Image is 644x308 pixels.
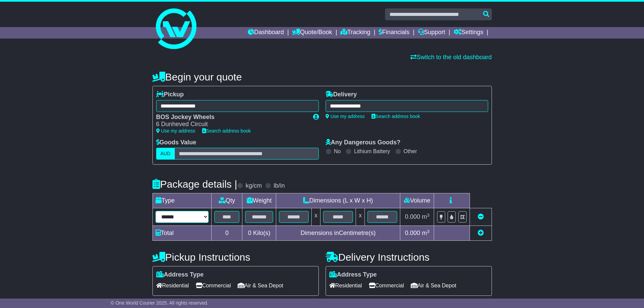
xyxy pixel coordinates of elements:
[326,91,357,98] label: Delivery
[427,213,430,218] sup: 3
[422,213,430,220] span: m
[329,271,377,279] label: Address Type
[152,226,212,241] td: Total
[156,121,306,128] div: 6 Dunheved Circuit
[276,226,400,241] td: Dimensions in Centimetre(s)
[326,114,365,119] a: Use my address
[242,226,276,241] td: Kilo(s)
[273,182,285,190] label: lb/in
[326,139,401,146] label: Any Dangerous Goods?
[454,27,483,39] a: Settings
[152,252,319,263] h4: Pickup Instructions
[356,208,365,226] td: x
[411,280,456,291] span: Air & Sea Depot
[340,27,370,39] a: Tracking
[156,114,306,121] div: BOS Jockey Wheels
[405,230,420,236] span: 0.000
[242,193,276,208] td: Weight
[276,193,400,208] td: Dimensions (L x W x H)
[478,230,484,236] a: Add new item
[334,148,341,155] label: No
[156,139,196,146] label: Goods Value
[404,148,417,155] label: Other
[248,230,252,236] span: 0
[478,213,484,220] a: Remove this item
[410,54,492,61] a: Switch to the old dashboard
[245,182,262,190] label: kg/cm
[369,280,404,291] span: Commercial
[292,27,332,39] a: Quote/Book
[156,271,204,279] label: Address Type
[152,71,492,82] h4: Begin your quote
[156,128,195,134] a: Use my address
[372,114,420,119] a: Search address book
[354,148,390,155] label: Lithium Battery
[212,193,242,208] td: Qty
[156,91,184,98] label: Pickup
[422,230,430,236] span: m
[248,27,284,39] a: Dashboard
[400,193,434,208] td: Volume
[405,213,420,220] span: 0.000
[212,226,242,241] td: 0
[111,300,209,306] span: © One World Courier 2025. All rights reserved.
[427,229,430,234] sup: 3
[238,280,283,291] span: Air & Sea Depot
[152,179,237,190] h4: Package details |
[379,27,409,39] a: Financials
[156,148,175,160] label: AUD
[196,280,231,291] span: Commercial
[312,208,320,226] td: x
[418,27,445,39] a: Support
[329,280,362,291] span: Residential
[326,252,492,263] h4: Delivery Instructions
[156,280,189,291] span: Residential
[152,193,212,208] td: Type
[202,128,251,134] a: Search address book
